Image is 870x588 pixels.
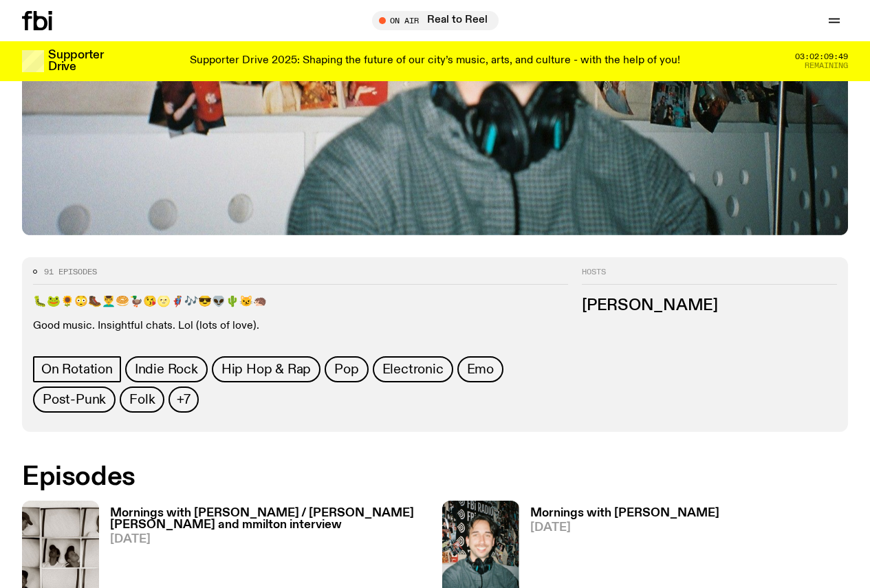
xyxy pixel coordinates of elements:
span: Post-Punk [43,392,106,407]
span: [DATE] [110,534,428,545]
span: Pop [334,362,358,377]
h3: Mornings with [PERSON_NAME] [530,508,719,519]
a: On Rotation [33,356,121,382]
a: Indie Rock [125,356,208,382]
a: Hip Hop & Rap [212,356,320,382]
p: Good music. Insightful chats. Lol (lots of love). [33,320,568,333]
span: 91 episodes [44,268,97,276]
p: Supporter Drive 2025: Shaping the future of our city’s music, arts, and culture - with the help o... [190,55,680,67]
span: On Rotation [41,362,113,377]
h3: [PERSON_NAME] [582,298,837,314]
span: [DATE] [530,522,719,534]
a: Electronic [373,356,453,382]
h2: Hosts [582,268,837,285]
span: Remaining [805,62,848,69]
span: +7 [177,392,191,407]
a: Folk [120,386,164,413]
span: Hip Hop & Rap [221,362,311,377]
span: Emo [467,362,494,377]
h2: Episodes [22,465,568,490]
button: On AirReal to Reel [372,11,499,30]
a: Pop [325,356,368,382]
span: Folk [129,392,155,407]
a: Emo [457,356,503,382]
p: 🐛🐸🌻😳🥾💆‍♂️🥯🦆😘🌝🦸🎶😎👽🌵😼🦔 [33,296,568,309]
span: 03:02:09:49 [795,53,848,61]
span: Indie Rock [135,362,198,377]
a: Post-Punk [33,386,116,413]
button: +7 [168,386,199,413]
h3: Mornings with [PERSON_NAME] / [PERSON_NAME] [PERSON_NAME] and mmilton interview [110,508,428,531]
h3: Supporter Drive [48,50,103,73]
span: Electronic [382,362,444,377]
